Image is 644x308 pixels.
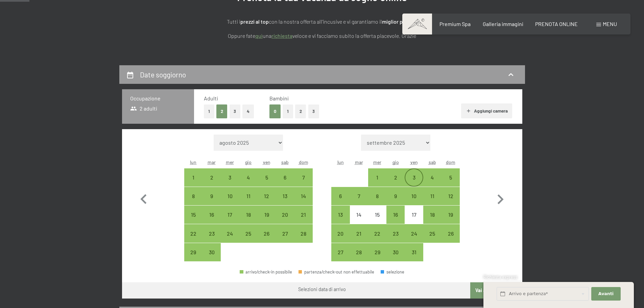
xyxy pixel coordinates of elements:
div: arrivo/check-in possibile [184,168,202,187]
div: Sat Sep 20 2025 [276,206,294,224]
button: 3 [308,104,319,118]
div: arrivo/check-in possibile [239,187,258,205]
div: 29 [369,250,386,266]
div: 18 [424,212,441,229]
div: 14 [351,212,367,229]
div: arrivo/check-in possibile [386,206,405,224]
div: arrivo/check-in possibile [258,187,276,205]
span: Richiesta express [483,274,517,280]
a: Premium Spa [439,21,471,27]
span: Adulti [204,95,218,101]
div: Sun Oct 05 2025 [442,168,460,187]
div: Wed Oct 08 2025 [368,187,386,205]
div: Tue Sep 16 2025 [202,206,221,224]
div: 9 [387,193,404,210]
div: 6 [332,193,349,210]
div: arrivo/check-in possibile [276,206,294,224]
div: 15 [369,212,386,229]
div: Mon Sep 29 2025 [184,243,202,261]
div: 5 [442,175,459,192]
div: arrivo/check-in possibile [423,206,442,224]
abbr: venerdì [263,159,270,165]
div: 30 [203,250,220,266]
div: Mon Sep 15 2025 [184,206,202,224]
div: arrivo/check-in possibile [258,168,276,187]
h3: Occupazione [130,95,186,102]
div: Sat Sep 27 2025 [276,224,294,242]
div: arrivo/check-in possibile [368,243,386,261]
div: arrivo/check-in possibile [405,187,423,205]
div: 17 [405,212,422,229]
div: Fri Sep 26 2025 [258,224,276,242]
div: 30 [387,250,404,266]
div: arrivo/check-in possibile [294,168,312,187]
strong: miglior prezzo [382,18,415,25]
div: arrivo/check-in non effettuabile [405,206,423,224]
div: Mon Oct 27 2025 [331,243,350,261]
button: 1 [204,104,214,118]
div: arrivo/check-in possibile [294,187,312,205]
div: Thu Sep 18 2025 [239,206,258,224]
div: Wed Sep 24 2025 [221,224,239,242]
div: Fri Oct 17 2025 [405,206,423,224]
div: Selezioni data di arrivo [298,286,346,293]
div: Sat Sep 13 2025 [276,187,294,205]
span: Avanti [598,291,614,297]
strong: prezzi al top [240,18,269,25]
div: 3 [221,175,238,192]
div: Tue Oct 21 2025 [350,224,368,242]
div: 12 [258,193,275,210]
button: 2 [295,104,306,118]
div: 11 [424,193,441,210]
abbr: mercoledì [226,159,234,165]
div: 28 [295,231,312,248]
div: arrivo/check-in possibile [405,224,423,242]
div: 8 [185,193,202,210]
div: Wed Sep 17 2025 [221,206,239,224]
div: 18 [240,212,257,229]
a: PRENOTA ONLINE [535,21,578,27]
button: 0 [269,104,281,118]
div: 1 [369,175,386,192]
span: Bambini [269,95,289,101]
div: arrivo/check-in possibile [442,168,460,187]
div: arrivo/check-in possibile [386,224,405,242]
div: Thu Sep 04 2025 [239,168,258,187]
a: richiesta [271,32,292,39]
abbr: giovedì [245,159,252,165]
div: 13 [332,212,349,229]
div: arrivo/check-in possibile [405,168,423,187]
div: arrivo/check-in possibile [423,224,442,242]
div: Sun Oct 12 2025 [442,187,460,205]
div: arrivo/check-in possibile [239,224,258,242]
div: Wed Sep 03 2025 [221,168,239,187]
div: 11 [240,193,257,210]
a: Galleria immagini [483,21,523,27]
abbr: lunedì [190,159,196,165]
div: arrivo/check-in possibile [386,168,405,187]
div: 19 [258,212,275,229]
div: 1 [185,175,202,192]
div: Sun Sep 28 2025 [294,224,312,242]
div: Sun Oct 19 2025 [442,206,460,224]
div: Fri Oct 03 2025 [405,168,423,187]
div: 20 [277,212,293,229]
div: arrivo/check-in possibile [442,206,460,224]
div: 19 [442,212,459,229]
span: Menu [603,21,617,27]
div: selezione [381,270,404,274]
div: arrivo/check-in possibile [423,187,442,205]
div: arrivo/check-in possibile [239,206,258,224]
div: arrivo/check-in possibile [184,243,202,261]
div: 22 [185,231,202,248]
div: 6 [277,175,293,192]
div: arrivo/check-in possibile [202,224,221,242]
div: Sun Sep 21 2025 [294,206,312,224]
div: 23 [387,231,404,248]
div: 25 [240,231,257,248]
button: Vai a «Camera» [470,282,522,299]
div: Thu Oct 16 2025 [386,206,405,224]
div: Fri Oct 24 2025 [405,224,423,242]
